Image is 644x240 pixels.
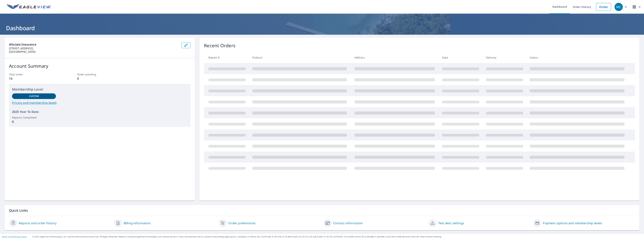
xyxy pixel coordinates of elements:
a: Contact information [333,221,363,225]
p: 2025 Year To Date [12,109,187,114]
p: 0 [77,76,123,81]
a: Order preferences [228,221,256,225]
a: Payment options and membership levels [543,221,602,225]
a: Order [596,3,611,11]
p: | [2,236,27,238]
a: Terms of Use [2,235,14,238]
a: Privacy Policy [15,235,27,238]
p: Total order [9,72,54,76]
p: Recent Orders [204,42,235,49]
a: Pricing and membership levels [12,100,187,105]
h1: Dashboard [5,24,639,32]
p: 14 [9,76,54,81]
p: Custom [29,94,39,98]
a: Reports and order history [19,221,56,225]
p: Account Summary [9,63,190,69]
th: Report # [204,52,249,63]
p: Order pending [77,72,123,76]
a: Text alert settings [438,221,464,225]
p: Reports Completed [12,115,56,119]
th: Status [527,52,629,63]
p: © 2025 Eagle View Technologies, Inc. and Pictometry International Corp. All Rights Reserved. Repo... [32,235,642,238]
p: [GEOGRAPHIC_DATA] [9,50,178,53]
th: Address [351,52,439,63]
th: Date [439,52,483,63]
th: Product [249,52,351,63]
p: Allstate Insurance [9,42,178,47]
div: MC [615,3,623,11]
p: 0 [12,119,56,124]
p: Quick Links [9,208,635,213]
p: [STREET_ADDRESS] [9,47,178,50]
p: Membership Level [12,87,187,92]
a: Billing information [124,221,151,225]
img: EV Logo [7,4,51,10]
th: Delivery [483,52,527,63]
